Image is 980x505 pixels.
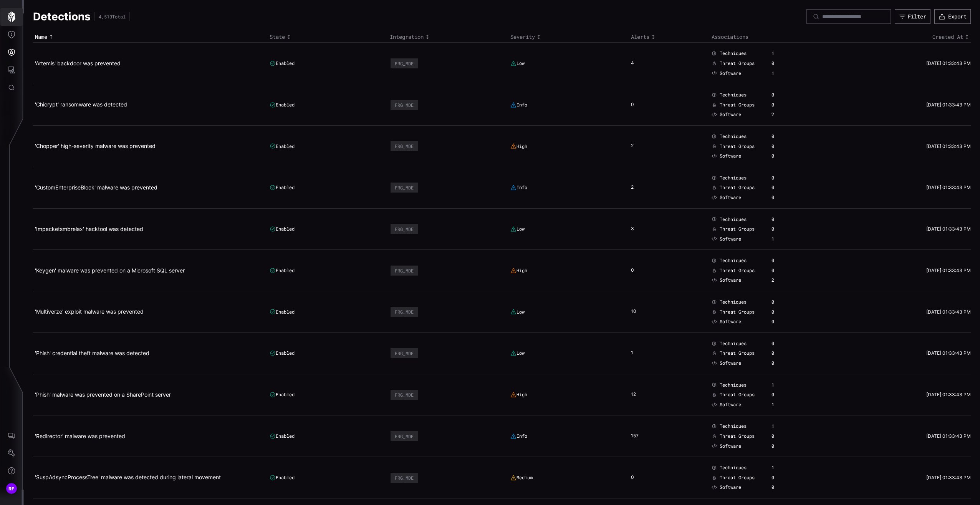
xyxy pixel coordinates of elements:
[771,70,796,76] div: 1
[926,184,971,190] time: [DATE] 01:33:43 PM
[510,184,527,191] div: Info
[720,102,755,108] span: Threat Groups
[895,9,930,24] button: Filter
[720,153,741,159] span: Software
[771,402,796,408] div: 1
[771,102,796,108] div: 0
[720,299,747,305] span: Techniques
[771,382,796,388] div: 1
[631,143,642,150] div: 2
[395,185,414,190] div: FRG_MDE
[35,143,156,149] a: 'Chopper' high-severity malware was prevented
[35,267,185,274] a: 'Keygen' malware was prevented on a Microsoft SQL server
[926,226,971,232] time: [DATE] 01:33:43 PM
[720,184,755,191] span: Threat Groups
[771,360,796,366] div: 0
[510,350,525,356] div: Low
[720,111,741,118] span: Software
[270,102,295,108] div: Enabled
[926,350,971,356] time: [DATE] 01:33:43 PM
[270,60,295,66] div: Enabled
[771,257,796,264] div: 0
[771,475,796,481] div: 0
[395,143,414,149] div: FRG_MDE
[852,33,971,40] div: Toggle sort direction
[0,480,23,497] button: RF
[771,433,796,439] div: 0
[270,143,295,149] div: Enabled
[926,309,971,315] time: [DATE] 01:33:43 PM
[270,33,386,40] div: Toggle sort direction
[631,350,642,357] div: 1
[771,143,796,150] div: 0
[771,423,796,429] div: 1
[631,308,642,315] div: 10
[720,60,755,66] span: Threat Groups
[720,319,741,325] span: Software
[270,350,295,356] div: Enabled
[631,60,642,67] div: 4
[395,351,414,356] div: FRG_MDE
[908,13,926,20] div: Filter
[395,434,414,439] div: FRG_MDE
[720,360,741,366] span: Software
[270,309,295,315] div: Enabled
[631,226,642,233] div: 3
[720,175,747,181] span: Techniques
[771,153,796,159] div: 0
[35,474,221,480] a: 'SuspAdsyncProcessTree' malware was detected during lateral movement
[771,309,796,315] div: 0
[35,226,143,232] a: 'Impacketsmbrelax' hacktool was detected
[395,392,414,397] div: FRG_MDE
[771,484,796,490] div: 0
[720,236,741,242] span: Software
[926,143,971,149] time: [DATE] 01:33:43 PM
[771,350,796,356] div: 0
[720,216,747,223] span: Techniques
[33,10,91,23] h1: Detections
[395,268,414,273] div: FRG_MDE
[510,60,525,66] div: Low
[926,392,971,397] time: [DATE] 01:33:43 PM
[720,350,755,356] span: Threat Groups
[510,475,533,481] div: Medium
[720,465,747,471] span: Techniques
[771,267,796,274] div: 0
[926,267,971,273] time: [DATE] 01:33:43 PM
[631,184,642,191] div: 2
[720,402,741,408] span: Software
[720,423,747,429] span: Techniques
[771,184,796,191] div: 0
[720,194,741,201] span: Software
[35,184,157,191] a: 'CustomEnterpriseBlock' malware was prevented
[8,485,15,493] span: RF
[926,475,971,480] time: [DATE] 01:33:43 PM
[395,309,414,314] div: FRG_MDE
[720,341,747,347] span: Techniques
[720,277,741,283] span: Software
[720,133,747,140] span: Techniques
[720,382,747,388] span: Techniques
[270,475,295,481] div: Enabled
[771,50,796,56] div: 1
[390,33,507,40] div: Toggle sort direction
[720,433,755,439] span: Threat Groups
[771,392,796,398] div: 0
[720,226,755,232] span: Threat Groups
[720,92,747,98] span: Techniques
[771,226,796,232] div: 0
[771,236,796,242] div: 1
[720,143,755,150] span: Threat Groups
[720,443,741,449] span: Software
[771,319,796,325] div: 0
[35,391,171,398] a: 'Phish' malware was prevented on a SharePoint server
[720,309,755,315] span: Threat Groups
[771,341,796,347] div: 0
[270,184,295,191] div: Enabled
[771,111,796,118] div: 2
[395,475,414,480] div: FRG_MDE
[99,14,126,19] div: 4,510 Total
[510,226,525,232] div: Low
[270,433,295,439] div: Enabled
[720,267,755,274] span: Threat Groups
